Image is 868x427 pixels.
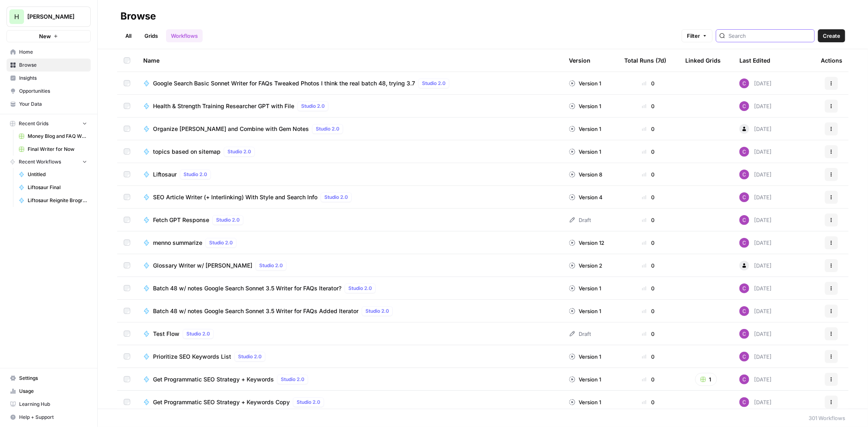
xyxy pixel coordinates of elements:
span: Browse [19,61,87,69]
span: Untitled [28,171,87,178]
a: Usage [7,385,91,398]
img: lfe6qmc50w30utgkmhcdgn0017qz [739,375,749,384]
span: Help + Support [19,414,87,421]
div: 0 [624,261,672,270]
div: Version 1 [569,398,601,406]
div: Version 2 [569,261,602,270]
span: Get Programmatic SEO Strategy + Keywords Copy [153,398,290,406]
button: Workspace: Hasbrook [7,7,91,27]
a: Organize [PERSON_NAME] and Combine with Gem NotesStudio 2.0 [143,124,556,134]
div: [DATE] [739,192,772,202]
span: Create [823,32,840,40]
img: lfe6qmc50w30utgkmhcdgn0017qz [739,283,749,293]
div: Version 8 [569,170,602,179]
span: Studio 2.0 [316,125,339,133]
a: Fetch GPT ResponseStudio 2.0 [143,215,556,225]
span: Get Programmatic SEO Strategy + Keywords [153,375,274,383]
span: Batch 48 w/ notes Google Search Sonnet 3.5 Writer for FAQs Added Iterator [153,307,359,315]
span: Studio 2.0 [365,307,389,315]
div: 0 [624,307,672,315]
div: 0 [624,170,672,179]
div: Linked Grids [685,49,721,72]
div: [DATE] [739,215,772,225]
a: Learning Hub [7,398,91,411]
a: Untitled [15,168,91,181]
div: [DATE] [739,283,772,293]
a: Insights [7,72,91,85]
div: 0 [624,330,672,338]
span: Recent Workflows [19,158,61,166]
button: Recent Grids [7,118,91,130]
span: Filter [687,32,700,40]
a: Money Blog and FAQ Writer [15,130,91,143]
span: Recent Grids [19,120,48,127]
a: Batch 48 w/ notes Google Search Sonnet 3.5 Writer for FAQs Iterator?Studio 2.0 [143,283,556,293]
img: lfe6qmc50w30utgkmhcdgn0017qz [739,352,749,362]
span: Studio 2.0 [259,262,283,269]
a: Glossary Writer w/ [PERSON_NAME]Studio 2.0 [143,261,556,270]
a: Final Writer for Now [15,143,91,156]
a: Workflows [166,29,203,42]
div: [DATE] [739,352,772,362]
div: Name [143,49,556,72]
span: Studio 2.0 [422,80,446,87]
span: Health & Strength Training Researcher GPT with File [153,102,294,110]
div: Version 1 [569,353,601,361]
a: Health & Strength Training Researcher GPT with FileStudio 2.0 [143,101,556,111]
span: Opportunities [19,87,87,95]
div: Version 1 [569,102,601,110]
div: [DATE] [739,306,772,316]
span: Test Flow [153,330,179,338]
div: [DATE] [739,124,772,134]
span: Money Blog and FAQ Writer [28,133,87,140]
span: Studio 2.0 [186,330,210,338]
span: Fetch GPT Response [153,216,209,224]
div: [DATE] [739,101,772,111]
div: 0 [624,375,672,383]
a: Home [7,46,91,59]
div: Browse [120,10,156,23]
img: lfe6qmc50w30utgkmhcdgn0017qz [739,101,749,111]
a: Grids [140,29,163,42]
button: Create [818,29,845,42]
div: 0 [624,284,672,292]
div: Draft [569,330,591,338]
div: Total Runs (7d) [624,49,666,72]
button: Filter [682,29,713,42]
span: Final Writer for Now [28,146,87,153]
span: SEO Article Writer (+ Interlinking) With Style and Search Info [153,193,317,201]
a: Liftosaur Final [15,181,91,194]
div: 0 [624,398,672,406]
span: Usage [19,388,87,395]
span: Studio 2.0 [216,216,240,224]
span: Liftosaur [153,170,177,179]
span: Studio 2.0 [297,399,320,406]
div: 0 [624,239,672,247]
span: Studio 2.0 [238,353,262,360]
a: Browse [7,59,91,72]
a: menno summarizeStudio 2.0 [143,238,556,248]
div: Version 1 [569,79,601,87]
span: menno summarize [153,239,202,247]
div: Draft [569,216,591,224]
div: Version [569,49,590,72]
div: 0 [624,216,672,224]
input: Search [728,32,811,40]
div: [DATE] [739,329,772,339]
div: [DATE] [739,170,772,179]
div: [DATE] [739,375,772,384]
span: Prioritize SEO Keywords List [153,353,231,361]
a: Batch 48 w/ notes Google Search Sonnet 3.5 Writer for FAQs Added IteratorStudio 2.0 [143,306,556,316]
div: [DATE] [739,261,772,270]
div: Version 1 [569,307,601,315]
span: Organize [PERSON_NAME] and Combine with Gem Notes [153,125,309,133]
img: lfe6qmc50w30utgkmhcdgn0017qz [739,170,749,179]
a: Google Search Basic Sonnet Writer for FAQs Tweaked Photos I think the real batch 48, trying 3.7St... [143,78,556,88]
span: topics based on sitemap [153,148,221,156]
span: [PERSON_NAME] [27,13,77,21]
span: Google Search Basic Sonnet Writer for FAQs Tweaked Photos I think the real batch 48, trying 3.7 [153,79,415,87]
span: H [14,12,19,22]
span: Studio 2.0 [324,194,348,201]
div: 301 Workflows [809,414,845,422]
div: Version 1 [569,284,601,292]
